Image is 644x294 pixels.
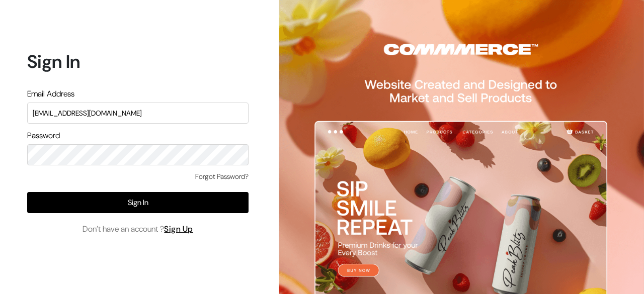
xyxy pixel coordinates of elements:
a: Sign Up [164,224,193,234]
a: Forgot Password? [195,171,249,182]
label: Password [27,130,60,142]
label: Email Address [27,88,74,100]
h1: Sign In [27,51,249,72]
span: Don’t have an account ? [83,223,193,235]
button: Sign In [27,192,249,213]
